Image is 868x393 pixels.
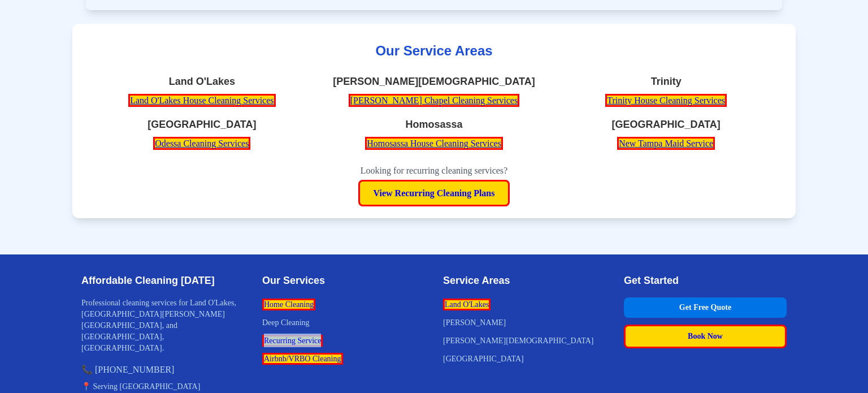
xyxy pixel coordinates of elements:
[443,318,506,327] a: [PERSON_NAME]
[443,336,593,345] a: [PERSON_NAME][DEMOGRAPHIC_DATA]
[365,137,503,150] a: Homosassa House Cleaning Services
[262,299,315,310] a: Home Cleaning
[554,74,778,89] h3: Trinity
[153,137,250,150] a: Odessa Cleaning Services
[262,353,343,365] a: Airbnb/VRBO Cleaning
[90,116,314,132] h3: [GEOGRAPHIC_DATA]
[262,335,323,347] a: Recurring Service
[443,355,524,363] a: [GEOGRAPHIC_DATA]
[90,74,314,89] h3: Land O'Lakes
[349,94,519,107] a: [PERSON_NAME] Chapel Cleaning Services
[624,273,787,288] h3: Get Started
[81,297,244,354] p: Professional cleaning services for Land O'Lakes, [GEOGRAPHIC_DATA][PERSON_NAME][GEOGRAPHIC_DATA],...
[90,164,778,178] p: Looking for recurring cleaning services?
[617,137,715,150] a: New Tampa Maid Service
[128,94,275,107] a: Land O'Lakes House Cleaning Services
[81,381,244,392] div: 📍 Serving [GEOGRAPHIC_DATA]
[624,297,787,318] a: Get Free Quote
[443,299,491,310] a: Land O'Lakes
[358,180,510,206] a: View Recurring Cleaning Plans
[81,273,244,288] h3: Affordable Cleaning [DATE]
[262,273,425,288] h3: Our Services
[323,116,546,132] h3: Homosassa
[323,74,546,89] h3: [PERSON_NAME][DEMOGRAPHIC_DATA]
[605,94,727,107] a: Trinity House Cleaning Services
[443,273,606,288] h3: Service Areas
[81,363,244,377] a: 📞 [PHONE_NUMBER]
[262,318,310,327] a: Deep Cleaning
[624,325,787,348] a: Book Now
[90,42,778,60] h2: Our Service Areas
[554,116,778,132] h3: [GEOGRAPHIC_DATA]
